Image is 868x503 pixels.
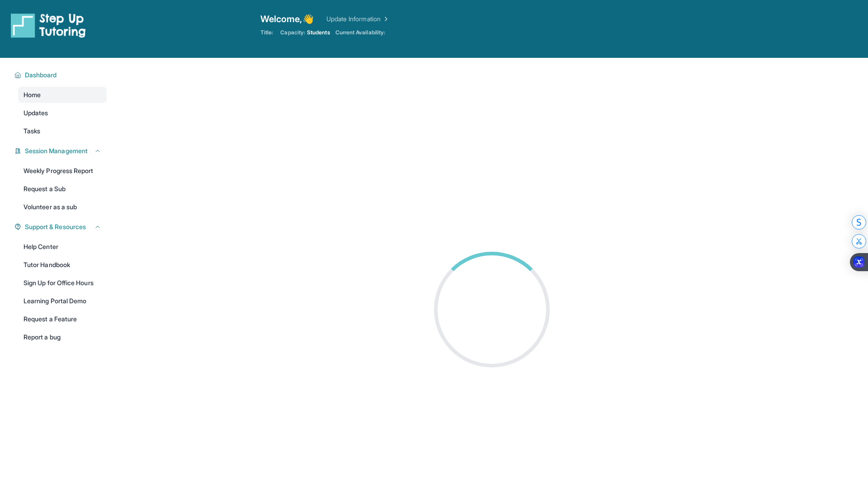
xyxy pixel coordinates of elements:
[18,275,107,291] a: Sign Up for Office Hours
[18,87,107,103] a: Home
[21,222,101,231] button: Support & Resources
[18,181,107,197] a: Request a Sub
[335,29,385,36] span: Current Availability:
[24,127,40,136] span: Tasks
[381,14,390,24] img: Chevron Right
[11,13,86,38] img: logo
[260,29,273,36] span: Title:
[24,90,41,99] span: Home
[24,108,48,118] span: Updates
[18,311,107,327] a: Request a Feature
[260,13,314,25] span: Welcome, 👋
[18,329,107,345] a: Report a bug
[21,71,101,80] button: Dashboard
[18,105,107,121] a: Updates
[25,222,86,231] span: Support & Resources
[18,123,107,139] a: Tasks
[280,29,305,36] span: Capacity:
[18,293,107,309] a: Learning Portal Demo
[307,29,330,36] span: Students
[21,146,101,155] button: Session Management
[326,14,390,24] a: Update Information
[18,163,107,179] a: Weekly Progress Report
[25,71,57,80] span: Dashboard
[25,146,88,155] span: Session Management
[18,199,107,215] a: Volunteer as a sub
[18,257,107,273] a: Tutor Handbook
[18,239,107,255] a: Help Center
